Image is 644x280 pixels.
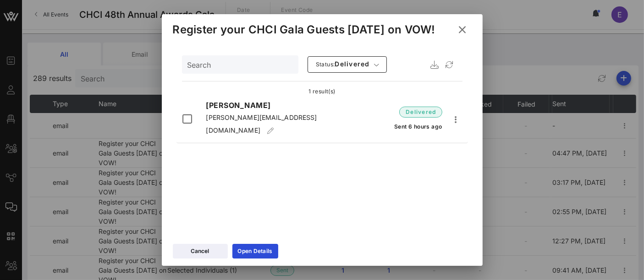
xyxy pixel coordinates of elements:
button: Cancel [173,244,228,258]
button: Sent 6 hours ago [394,118,442,135]
a: Open Details [232,244,278,258]
span: 1 result(s) [308,88,335,95]
div: Register your CHCI Gala Guests [DATE] on VOW! [173,23,435,37]
span: Status: [316,61,335,68]
span: delivered [315,60,370,69]
span: Sent 6 hours ago [394,123,442,130]
p: [PERSON_NAME] [206,100,329,111]
div: Open Details [238,247,273,256]
button: delivered [399,104,442,120]
button: Status:delivered [308,56,387,73]
span: delivered [405,108,436,117]
span: [PERSON_NAME][EMAIL_ADDRESS][DOMAIN_NAME] [206,113,317,134]
div: Cancel [191,247,209,256]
